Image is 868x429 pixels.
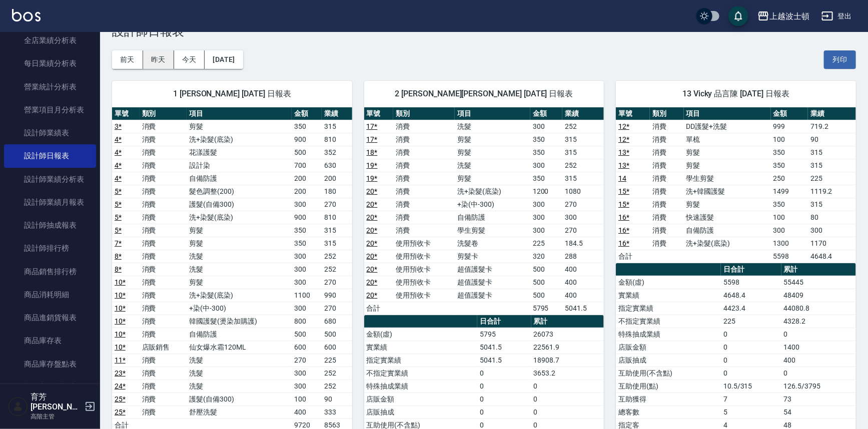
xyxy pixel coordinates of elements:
[531,380,604,393] td: 0
[140,406,187,419] td: 消費
[477,367,531,380] td: 0
[4,168,96,191] a: 設計師業績分析表
[4,376,96,399] a: 會員卡銷售報表
[322,198,352,211] td: 270
[530,250,563,263] td: 320
[4,237,96,260] a: 設計師排行榜
[771,172,808,185] td: 250
[393,289,455,302] td: 使用預收卡
[531,328,604,341] td: 26073
[808,146,856,159] td: 315
[808,159,856,172] td: 315
[292,159,322,172] td: 700
[140,289,187,302] td: 消費
[187,159,292,172] td: 設計染
[140,146,187,159] td: 消費
[650,146,684,159] td: 消費
[684,133,771,146] td: 單梳
[187,354,292,367] td: 洗髮
[4,98,96,121] a: 營業項目月分析表
[771,146,808,159] td: 350
[292,393,322,406] td: 100
[187,146,292,159] td: 花漾護髮
[322,406,352,419] td: 333
[531,393,604,406] td: 0
[616,250,650,263] td: 合計
[771,107,808,120] th: 金額
[562,250,604,263] td: 288
[187,289,292,302] td: 洗+染髮(底染)
[771,237,808,250] td: 1300
[140,315,187,328] td: 消費
[187,198,292,211] td: 護髮(自備300)
[531,367,604,380] td: 3653.2
[650,120,684,133] td: 消費
[477,328,531,341] td: 5795
[616,107,856,263] table: a dense table
[477,315,531,328] th: 日合計
[530,263,563,276] td: 500
[530,289,563,302] td: 500
[322,146,352,159] td: 352
[140,380,187,393] td: 消費
[530,198,563,211] td: 300
[4,214,96,237] a: 設計師抽成報表
[4,52,96,75] a: 每日業績分析表
[393,185,455,198] td: 消費
[393,198,455,211] td: 消費
[140,185,187,198] td: 消費
[140,120,187,133] td: 消費
[292,211,322,224] td: 900
[187,250,292,263] td: 洗髮
[530,120,563,133] td: 300
[376,89,592,99] span: 2 [PERSON_NAME][PERSON_NAME] [DATE] 日報表
[364,328,478,341] td: 金額(虛)
[562,107,604,120] th: 業績
[187,211,292,224] td: 洗+染髮(底染)
[477,341,531,354] td: 5041.5
[562,289,604,302] td: 400
[530,302,563,315] td: 5795
[187,133,292,146] td: 洗+染髮(底染)
[616,302,721,315] td: 指定實業績
[455,263,530,276] td: 超值護髮卡
[808,250,856,263] td: 4648.4
[721,367,781,380] td: 0
[4,191,96,214] a: 設計師業績月報表
[753,6,813,26] button: 上越波士頓
[140,211,187,224] td: 消費
[531,315,604,328] th: 累計
[322,380,352,393] td: 252
[781,315,856,328] td: 4328.2
[562,172,604,185] td: 315
[684,237,771,250] td: 洗+染髮(底染)
[808,133,856,146] td: 90
[292,198,322,211] td: 300
[562,185,604,198] td: 1080
[530,146,563,159] td: 350
[140,393,187,406] td: 消費
[4,353,96,376] a: 商品庫存盤點表
[140,367,187,380] td: 消費
[808,172,856,185] td: 225
[721,341,781,354] td: 0
[393,107,455,120] th: 類別
[562,146,604,159] td: 315
[781,393,856,406] td: 73
[531,354,604,367] td: 18908.7
[140,302,187,315] td: 消費
[771,198,808,211] td: 350
[684,107,771,120] th: 項目
[187,406,292,419] td: 舒壓洗髮
[721,380,781,393] td: 10.5/315
[140,276,187,289] td: 消費
[455,289,530,302] td: 超值護髮卡
[650,211,684,224] td: 消費
[562,276,604,289] td: 400
[616,328,721,341] td: 特殊抽成業績
[771,250,808,263] td: 5598
[187,237,292,250] td: 剪髮
[322,341,352,354] td: 600
[684,159,771,172] td: 剪髮
[562,224,604,237] td: 270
